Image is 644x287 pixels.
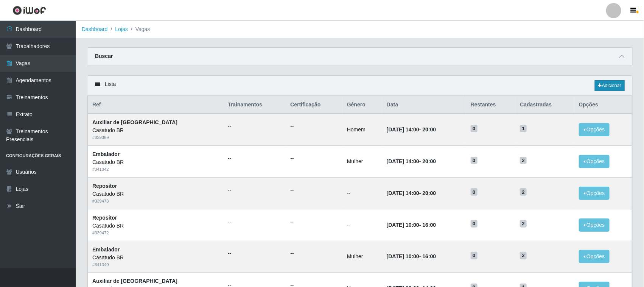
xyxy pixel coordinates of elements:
[520,125,527,133] span: 1
[579,155,610,168] button: Opções
[76,21,644,38] nav: breadcrumb
[92,198,219,204] div: # 339478
[471,125,478,133] span: 0
[342,241,382,273] td: Mulher
[595,80,625,91] a: Adicionar
[290,123,338,131] ul: --
[92,158,219,166] div: Casatudo BR
[92,190,219,198] div: Casatudo BR
[92,166,219,173] div: # 341042
[92,222,219,230] div: Casatudo BR
[342,177,382,209] td: --
[228,154,281,162] ul: --
[423,222,436,228] time: 16:00
[471,220,478,228] span: 0
[228,123,281,131] ul: --
[92,246,120,253] strong: Embalador
[88,96,224,114] th: Ref
[382,96,466,114] th: Data
[95,53,113,59] strong: Buscar
[387,190,419,196] time: [DATE] 14:00
[342,209,382,241] td: --
[290,218,338,226] ul: --
[387,253,419,259] time: [DATE] 10:00
[342,146,382,178] td: Mulher
[87,76,632,96] div: Lista
[82,26,108,32] a: Dashboard
[423,190,436,196] time: 20:00
[228,186,281,194] ul: --
[387,126,419,133] time: [DATE] 14:00
[520,220,527,228] span: 2
[387,222,419,228] time: [DATE] 10:00
[466,96,516,114] th: Restantes
[228,250,281,257] ul: --
[387,190,436,196] strong: -
[574,96,632,114] th: Opções
[342,114,382,145] td: Homem
[579,123,610,136] button: Opções
[387,222,436,228] strong: -
[579,218,610,232] button: Opções
[228,218,281,226] ul: --
[92,278,177,284] strong: Auxiliar de [GEOGRAPHIC_DATA]
[92,254,219,262] div: Casatudo BR
[290,154,338,162] ul: --
[387,158,419,164] time: [DATE] 14:00
[92,151,120,157] strong: Embalador
[423,253,436,259] time: 16:00
[92,262,219,268] div: # 341040
[471,252,478,259] span: 0
[92,126,219,134] div: Casatudo BR
[92,134,219,141] div: # 339369
[423,158,436,164] time: 20:00
[115,26,128,32] a: Lojas
[387,158,436,164] strong: -
[12,6,46,15] img: CoreUI Logo
[92,119,177,125] strong: Auxiliar de [GEOGRAPHIC_DATA]
[286,96,342,114] th: Certificação
[290,250,338,257] ul: --
[387,126,436,133] strong: -
[290,186,338,194] ul: --
[579,250,610,263] button: Opções
[92,215,117,221] strong: Repositor
[387,253,436,259] strong: -
[92,183,117,189] strong: Repositor
[515,96,574,114] th: Cadastradas
[520,188,527,196] span: 2
[223,96,286,114] th: Trainamentos
[128,25,150,33] li: Vagas
[471,188,478,196] span: 0
[520,252,527,259] span: 2
[520,157,527,164] span: 2
[92,230,219,236] div: # 339472
[423,126,436,133] time: 20:00
[342,96,382,114] th: Gênero
[471,157,478,164] span: 0
[579,187,610,200] button: Opções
